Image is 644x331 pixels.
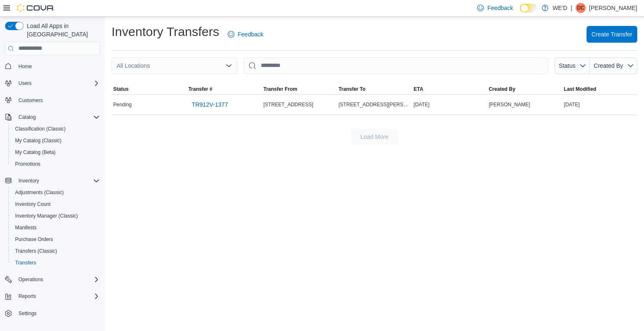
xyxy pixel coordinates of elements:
[2,77,103,89] button: Users
[15,248,57,254] span: Transfers (Classic)
[12,211,81,221] a: Inventory Manager (Classic)
[2,307,103,319] button: Settings
[238,30,263,38] span: Feedback
[112,23,219,40] h1: Inventory Transfers
[15,78,100,88] span: Users
[12,147,59,157] a: My Catalog (Beta)
[8,187,103,198] button: Adjustments (Classic)
[553,3,567,13] p: WE'D
[18,177,39,184] span: Inventory
[15,176,100,186] span: Inventory
[15,95,100,105] span: Customers
[564,86,596,92] span: Last Modified
[487,84,562,94] button: Created By
[15,259,36,266] span: Transfers
[18,97,43,104] span: Customers
[12,124,100,134] span: Classification (Classic)
[8,210,103,222] button: Inventory Manager (Classic)
[8,146,103,158] button: My Catalog (Beta)
[18,310,36,317] span: Settings
[2,60,103,72] button: Home
[571,3,572,13] p: |
[592,30,632,38] span: Create Transfer
[15,62,35,72] a: Home
[15,176,42,186] button: Inventory
[562,84,637,94] button: Last Modified
[15,201,51,208] span: Inventory Count
[112,84,187,94] button: Status
[15,78,35,88] button: Users
[2,111,103,123] button: Catalog
[12,136,65,146] a: My Catalog (Classic)
[244,57,548,74] input: This is a search bar. After typing your query, hit enter to filter the results lower in the page.
[18,114,36,121] span: Catalog
[113,101,132,108] span: Pending
[12,223,100,233] span: Manifests
[337,84,412,94] button: Transfer To
[2,175,103,187] button: Inventory
[15,149,56,156] span: My Catalog (Beta)
[12,246,100,256] span: Transfers (Classic)
[15,137,62,144] span: My Catalog (Classic)
[589,3,637,13] p: [PERSON_NAME]
[8,123,103,135] button: Classification (Classic)
[18,80,31,87] span: Users
[12,199,100,209] span: Inventory Count
[18,63,32,70] span: Home
[8,135,103,146] button: My Catalog (Classic)
[12,211,100,221] span: Inventory Manager (Classic)
[8,233,103,245] button: Purchase Orders
[12,223,40,233] a: Manifests
[12,136,100,146] span: My Catalog (Classic)
[2,94,103,106] button: Customers
[15,291,100,301] span: Reports
[18,276,43,283] span: Operations
[15,112,39,122] button: Catalog
[12,159,100,169] span: Promotions
[8,222,103,233] button: Manifests
[8,257,103,269] button: Transfers
[8,245,103,257] button: Transfers (Classic)
[351,128,398,145] button: Load More
[15,308,100,318] span: Settings
[12,234,57,244] a: Purchase Orders
[2,290,103,302] button: Reports
[12,234,100,244] span: Purchase Orders
[12,199,54,209] a: Inventory Count
[15,308,40,318] a: Settings
[15,112,100,122] span: Catalog
[8,158,103,170] button: Promotions
[15,161,41,167] span: Promotions
[12,147,100,157] span: My Catalog (Beta)
[576,3,586,13] div: David Chu
[520,4,538,13] input: Dark Mode
[15,95,46,105] a: Customers
[555,57,589,74] button: Status
[15,224,36,231] span: Manifests
[412,100,487,110] div: [DATE]
[12,258,100,268] span: Transfers
[188,86,212,92] span: Transfer #
[562,100,637,110] div: [DATE]
[594,62,623,69] span: Created By
[587,26,637,43] button: Create Transfer
[12,124,69,134] a: Classification (Classic)
[520,13,520,13] span: Dark Mode
[226,62,232,69] button: Open list of options
[559,62,576,69] span: Status
[2,274,103,285] button: Operations
[12,187,100,198] span: Adjustments (Classic)
[8,198,103,210] button: Inventory Count
[12,246,60,256] a: Transfers (Classic)
[262,84,337,94] button: Transfer From
[361,133,389,141] span: Load More
[15,275,47,285] button: Operations
[224,26,267,43] a: Feedback
[487,4,513,12] span: Feedback
[187,84,262,94] button: Transfer #
[489,86,515,92] span: Created By
[263,101,313,108] span: [STREET_ADDRESS]
[489,101,530,108] span: [PERSON_NAME]
[23,22,100,38] span: Load All Apps in [GEOGRAPHIC_DATA]
[263,86,297,92] span: Transfer From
